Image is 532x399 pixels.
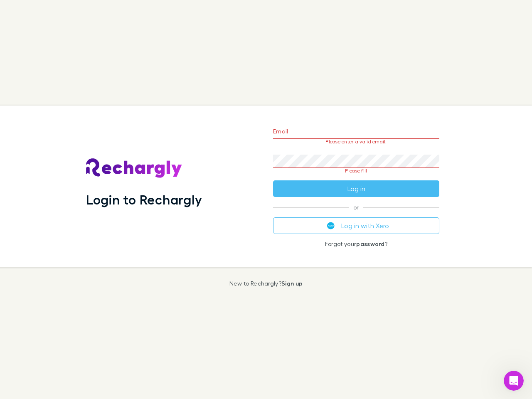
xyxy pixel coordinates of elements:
[229,280,303,287] p: New to Rechargly?
[273,241,439,247] p: Forgot your ?
[273,217,439,234] button: Log in with Xero
[86,192,202,207] h1: Login to Rechargly
[504,371,524,391] iframe: Intercom live chat
[281,280,303,287] a: Sign up
[327,222,335,229] img: Xero's logo
[273,168,439,174] p: Please fill
[273,207,439,207] span: or
[273,139,439,145] p: Please enter a valid email.
[273,180,439,197] button: Log in
[356,240,384,247] a: password
[86,158,182,178] img: Rechargly's Logo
